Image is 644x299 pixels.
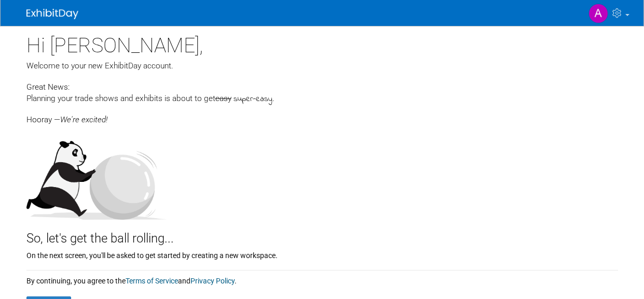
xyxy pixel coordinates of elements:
[588,4,608,23] img: Alexis Williams
[126,277,178,285] a: Terms of Service
[26,105,618,125] div: Hooray —
[26,248,618,261] div: On the next screen, you'll be asked to get started by creating a new workspace.
[26,9,78,19] img: ExhibitDay
[26,81,618,93] div: Great News:
[26,270,618,286] div: By continuing, you agree to the and .
[215,94,231,103] span: easy
[190,277,235,285] a: Privacy Policy
[26,60,618,72] div: Welcome to your new ExhibitDay account.
[26,131,167,220] img: Let's get the ball rolling
[60,115,107,124] span: We're excited!
[26,93,618,105] div: Planning your trade shows and exhibits is about to get .
[234,93,272,105] span: super-easy
[26,220,618,248] div: So, let's get the ball rolling...
[26,26,618,60] div: Hi [PERSON_NAME],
